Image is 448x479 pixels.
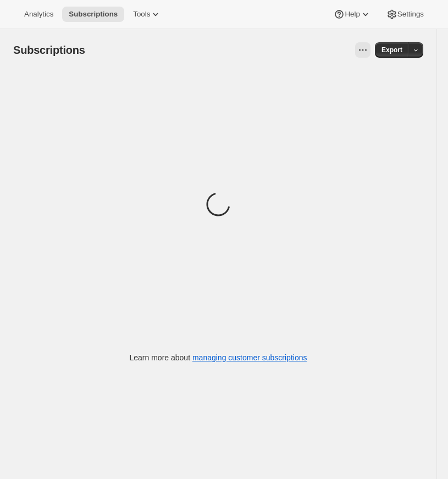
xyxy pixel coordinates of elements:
span: Tools [133,10,150,19]
button: Analytics [18,7,60,22]
p: Learn more about [130,352,307,363]
span: Subscriptions [69,10,118,19]
button: Settings [380,7,430,22]
span: Subscriptions [13,44,85,56]
button: Tools [126,7,168,22]
button: View actions for Subscriptions [355,42,370,58]
button: Subscriptions [62,7,124,22]
span: Analytics [24,10,53,19]
span: Help [345,10,359,19]
span: Export [381,46,402,54]
button: Help [327,7,377,22]
button: Export [375,42,409,58]
a: managing customer subscriptions [192,353,307,362]
span: Settings [397,10,424,19]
